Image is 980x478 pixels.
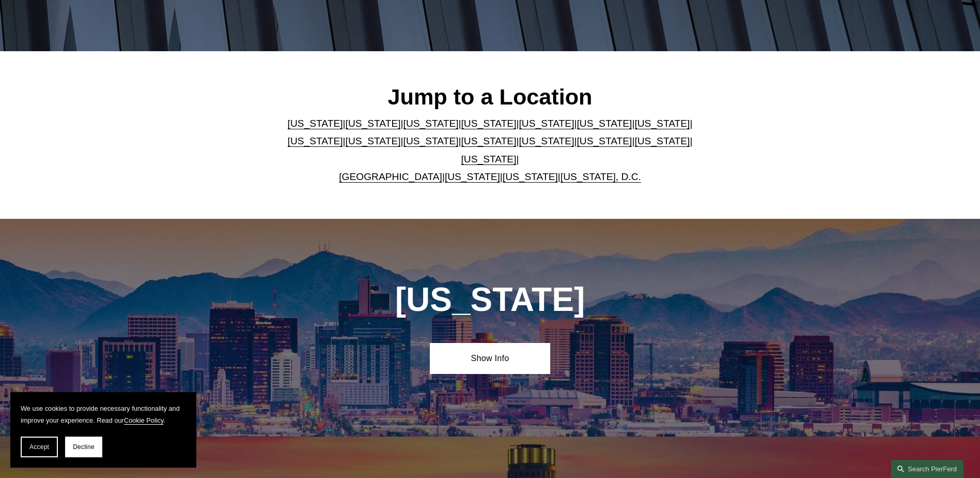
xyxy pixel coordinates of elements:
[21,437,58,457] button: Accept
[561,171,641,182] a: [US_STATE], D.C.
[73,443,95,451] span: Decline
[21,402,186,426] p: We use cookies to provide necessary functionality and improve your experience. Read our .
[634,118,690,129] a: [US_STATE]
[288,118,343,129] a: [US_STATE]
[339,281,641,319] h1: [US_STATE]
[461,136,517,146] a: [US_STATE]
[634,136,690,146] a: [US_STATE]
[891,460,963,478] a: Search this site
[279,83,701,110] h2: Jump to a Location
[503,171,558,182] a: [US_STATE]
[288,136,343,146] a: [US_STATE]
[403,136,459,146] a: [US_STATE]
[519,118,574,129] a: [US_STATE]
[339,171,442,182] a: [GEOGRAPHIC_DATA]
[461,118,517,129] a: [US_STATE]
[29,443,49,451] span: Accept
[461,154,517,165] a: [US_STATE]
[10,392,196,468] section: Cookie banner
[519,136,574,146] a: [US_STATE]
[346,118,401,129] a: [US_STATE]
[577,136,632,146] a: [US_STATE]
[577,118,632,129] a: [US_STATE]
[445,171,500,182] a: [US_STATE]
[65,437,102,457] button: Decline
[346,136,401,146] a: [US_STATE]
[430,343,550,374] a: Show Info
[403,118,459,129] a: [US_STATE]
[279,115,701,186] p: | | | | | | | | | | | | | | | | | |
[124,416,164,424] a: Cookie Policy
